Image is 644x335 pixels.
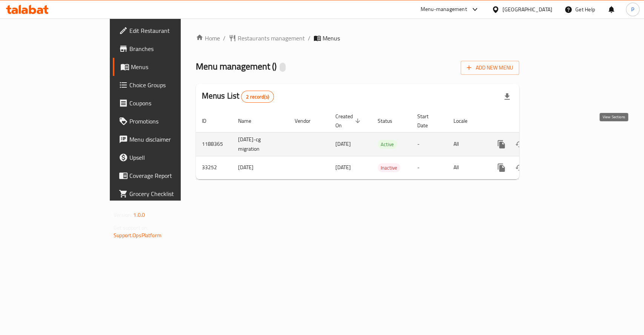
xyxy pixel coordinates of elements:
[114,230,161,240] a: Support.OpsPlatform
[323,34,340,43] span: Menus
[129,99,211,108] span: Coupons
[335,139,351,149] span: [DATE]
[417,112,438,130] span: Start Date
[335,112,363,130] span: Created On
[113,22,217,40] a: Edit Restaurant
[131,62,211,71] span: Menus
[447,156,486,179] td: All
[498,88,516,106] div: Export file
[114,223,148,233] span: Get support on:
[113,185,217,203] a: Grocery Checklist
[492,159,510,177] button: more
[223,34,226,43] li: /
[378,116,402,125] span: Status
[129,153,211,162] span: Upsell
[453,116,477,125] span: Locale
[467,63,513,73] span: Add New Menu
[421,5,467,14] div: Menu-management
[114,210,132,220] span: Version:
[229,34,305,43] a: Restaurants management
[238,34,305,43] span: Restaurants management
[335,162,351,172] span: [DATE]
[113,40,217,58] a: Branches
[238,116,261,125] span: Name
[113,167,217,185] a: Coverage Report
[129,135,211,144] span: Menu disclaimer
[510,159,529,177] button: Change Status
[378,140,397,149] span: Active
[461,61,519,75] button: Add New Menu
[486,110,571,133] th: Actions
[510,135,529,153] button: Change Status
[129,44,211,53] span: Branches
[378,164,400,172] span: Inactive
[447,132,486,156] td: All
[113,94,217,112] a: Coupons
[196,34,519,43] nav: breadcrumb
[196,58,277,75] span: Menu management ( )
[378,163,400,172] div: Inactive
[503,5,552,14] div: [GEOGRAPHIC_DATA]
[241,93,274,100] span: 2 record(s)
[295,116,320,125] span: Vendor
[308,34,310,43] li: /
[133,210,145,220] span: 1.0.0
[232,132,289,156] td: [DATE]-cg migration
[232,156,289,179] td: [DATE]
[113,148,217,167] a: Upsell
[241,91,274,103] div: Total records count
[129,26,211,35] span: Edit Restaurant
[492,135,510,153] button: more
[202,90,274,103] h2: Menus List
[129,80,211,90] span: Choice Groups
[113,76,217,94] a: Choice Groups
[196,110,571,179] table: enhanced table
[411,132,447,156] td: -
[631,5,634,14] span: P
[202,116,216,125] span: ID
[113,112,217,130] a: Promotions
[113,58,217,76] a: Menus
[129,189,211,198] span: Grocery Checklist
[411,156,447,179] td: -
[129,117,211,126] span: Promotions
[129,171,211,180] span: Coverage Report
[113,130,217,148] a: Menu disclaimer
